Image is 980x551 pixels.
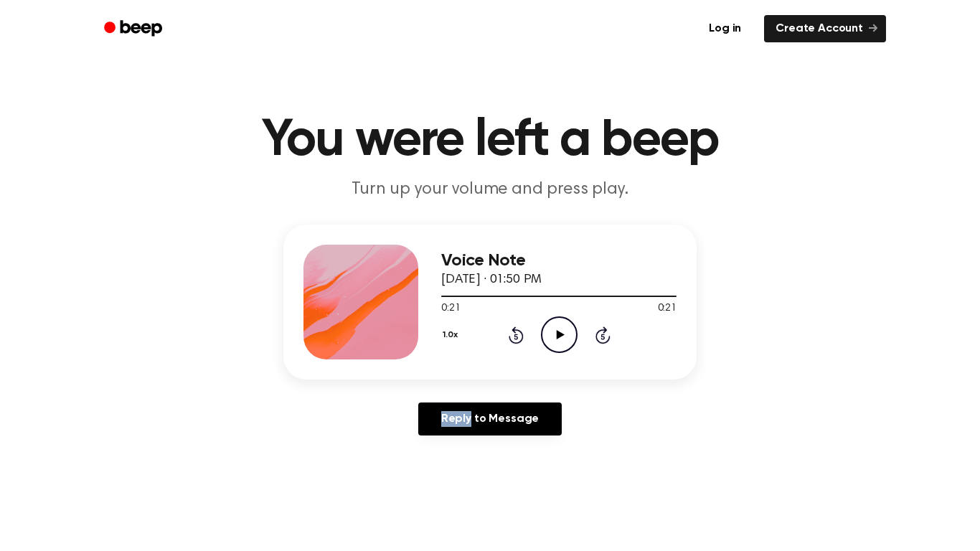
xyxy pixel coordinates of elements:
a: Reply to Message [418,402,562,435]
span: [DATE] · 01:50 PM [441,273,542,286]
span: 0:21 [658,301,677,316]
h3: Voice Note [441,251,677,270]
a: Create Account [764,15,886,42]
p: Turn up your volume and press play. [215,178,765,202]
span: 0:21 [441,301,460,316]
h1: You were left a beep [123,115,857,166]
a: Log in [694,12,755,45]
button: 1.0x [441,323,463,347]
a: Beep [94,15,175,43]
